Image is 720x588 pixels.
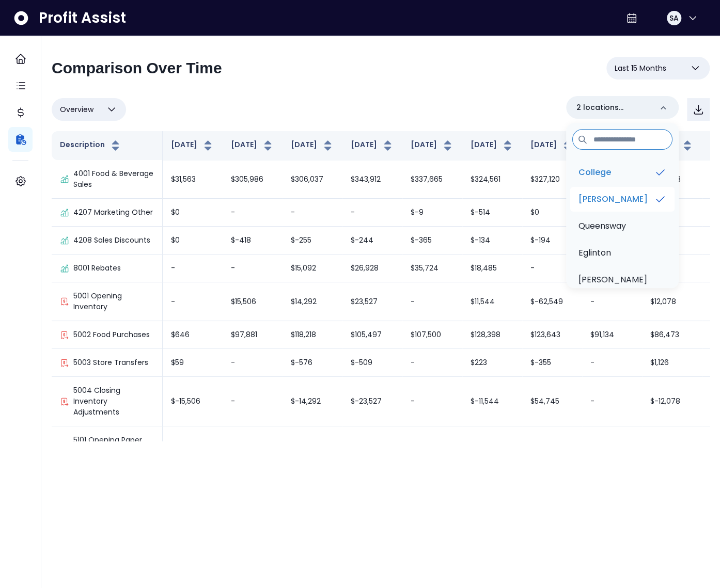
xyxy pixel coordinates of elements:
td: $26,928 [342,255,402,282]
p: 5101 Opening Paper Inventory [73,435,154,456]
td: $305,986 [223,160,283,199]
td: - [402,377,462,426]
td: $324,561 [462,160,522,199]
td: $59 [163,349,223,377]
td: - [402,282,462,321]
td: $12,078 [642,282,702,321]
td: $3,944 [462,426,522,465]
td: - [223,255,283,282]
td: $-355 [522,349,582,377]
td: $-576 [283,349,342,377]
td: - [223,377,283,426]
p: Eglinton [578,247,611,259]
td: $105,497 [342,321,402,349]
td: $-244 [342,227,402,255]
td: - [163,426,223,465]
td: $123,643 [522,321,582,349]
p: 5004 Closing Inventory Adjustments [73,385,154,418]
td: - [582,282,642,321]
td: - [223,199,283,227]
td: $-9 [402,199,462,227]
td: $-49,603 [522,426,582,465]
td: $4,811 [283,426,342,465]
span: Profit Assist [39,9,126,27]
td: $343,912 [342,160,402,199]
td: $646 [163,321,223,349]
p: [PERSON_NAME] [578,193,648,205]
button: [DATE] [411,139,454,152]
span: Overview [60,103,93,116]
p: 5001 Opening Inventory [73,291,154,312]
td: - [582,377,642,426]
button: [DATE] [231,139,274,152]
p: Queensway [578,220,626,232]
button: [DATE] [471,139,514,152]
td: $337,665 [402,160,462,199]
td: $306,037 [283,160,342,199]
p: 5003 Store Transfers [73,357,148,368]
td: $3,395 [642,426,702,465]
td: $0 [163,227,223,255]
td: $-62,549 [522,282,582,321]
td: $-509 [342,349,402,377]
td: $31,563 [163,160,223,199]
td: - [522,255,582,282]
td: $327,120 [522,160,582,199]
td: $86,473 [642,321,702,349]
td: - [342,199,402,227]
td: $15,506 [223,282,283,321]
h2: Comparison Over Time [52,59,222,77]
td: $-12,078 [642,377,702,426]
td: $-14,292 [283,377,342,426]
td: - [402,426,462,465]
td: $-194 [522,227,582,255]
td: - [283,199,342,227]
p: 5002 Food Purchases [73,329,150,340]
td: $18,485 [462,255,522,282]
button: [DATE] [351,139,394,152]
span: SA [669,13,679,23]
td: $11,544 [462,282,522,321]
td: $-418 [223,227,283,255]
td: $-15,506 [163,377,223,426]
td: $0 [163,199,223,227]
td: - [163,282,223,321]
td: $-134 [462,227,522,255]
td: $23,527 [342,282,402,321]
td: $223 [462,349,522,377]
td: $7,590 [223,426,283,465]
td: $-365 [402,227,462,255]
td: - [582,426,642,465]
td: $35,724 [402,255,462,282]
button: Description [60,139,122,152]
td: $15,092 [283,255,342,282]
button: [DATE] [530,139,574,152]
p: 2 locations selected [576,102,652,113]
td: $7,540 [342,426,402,465]
p: 4208 Sales Discounts [73,235,150,246]
td: - [402,349,462,377]
p: 4207 Marketing Other [73,207,153,218]
p: 4001 Food & Beverage Sales [73,168,154,190]
td: $128,398 [462,321,522,349]
td: $14,292 [283,282,342,321]
p: 8001 Rebates [73,263,121,274]
td: - [223,349,283,377]
td: $-11,544 [462,377,522,426]
p: [PERSON_NAME] [578,274,647,286]
button: [DATE] [171,139,214,152]
button: [DATE] [291,139,334,152]
td: $-255 [283,227,342,255]
td: $1,126 [642,349,702,377]
td: - [582,349,642,377]
td: - [163,255,223,282]
td: $97,881 [223,321,283,349]
td: $-514 [462,199,522,227]
td: $0 [522,199,582,227]
td: $-23,527 [342,377,402,426]
p: College [578,166,611,179]
td: $91,134 [582,321,642,349]
span: Last 15 Months [615,62,666,74]
td: $107,500 [402,321,462,349]
td: $118,218 [283,321,342,349]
